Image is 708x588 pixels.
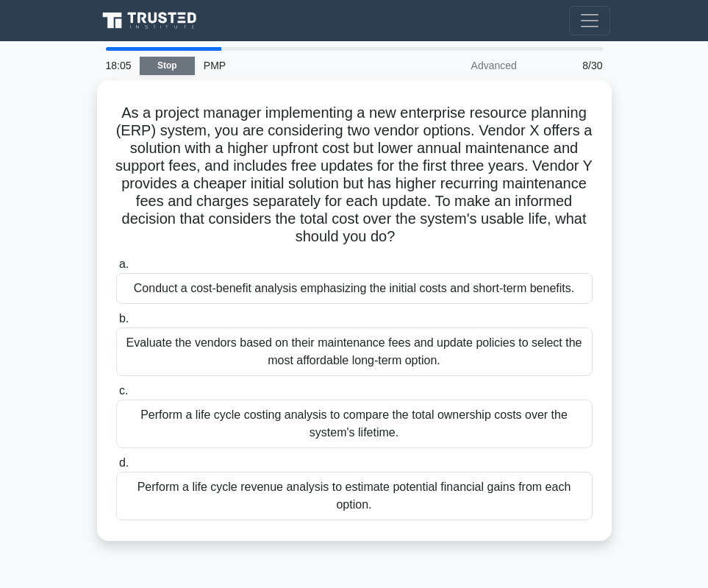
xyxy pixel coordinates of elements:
[116,327,593,376] div: Evaluate the vendors based on their maintenance fees and update policies to select the most affor...
[116,273,593,304] div: Conduct a cost-benefit analysis emphasizing the initial costs and short-term benefits.
[119,258,129,270] span: a.
[195,51,397,80] div: PMP
[97,51,140,80] div: 18:05
[119,312,129,325] span: b.
[116,472,593,520] div: Perform a life cycle revenue analysis to estimate potential financial gains from each option.
[397,51,526,80] div: Advanced
[569,6,610,35] button: Toggle navigation
[115,104,594,247] h5: As a project manager implementing a new enterprise resource planning (ERP) system, you are consid...
[116,400,593,448] div: Perform a life cycle costing analysis to compare the total ownership costs over the system's life...
[119,384,128,397] span: c.
[526,51,612,80] div: 8/30
[119,456,129,469] span: d.
[140,57,195,75] a: Stop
